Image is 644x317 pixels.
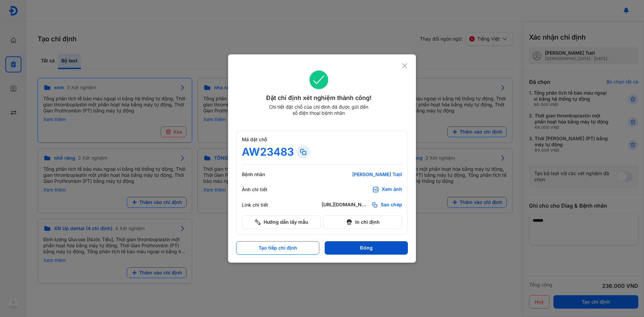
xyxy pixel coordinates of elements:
div: Đặt chỉ định xét nghiệm thành công! [236,93,401,103]
div: Bệnh nhân [242,171,282,177]
div: Link chi tiết [242,202,282,208]
span: Sao chép [381,202,402,208]
div: Xem ảnh [382,186,402,193]
div: Ảnh chi tiết [242,187,282,193]
div: Chi tiết đặt chỗ của chỉ định đã được gửi đến số điện thoại bệnh nhân [266,104,371,116]
button: In chỉ định [323,215,402,229]
button: Hướng dẫn lấy mẫu [242,215,321,229]
div: AW23483 [242,145,294,159]
button: Tạo tiếp chỉ định [236,241,319,255]
div: [URL][DOMAIN_NAME] [322,202,369,208]
button: Đóng [325,241,408,255]
div: [PERSON_NAME] Tươi [322,171,402,177]
div: Mã đặt chỗ [242,137,402,143]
